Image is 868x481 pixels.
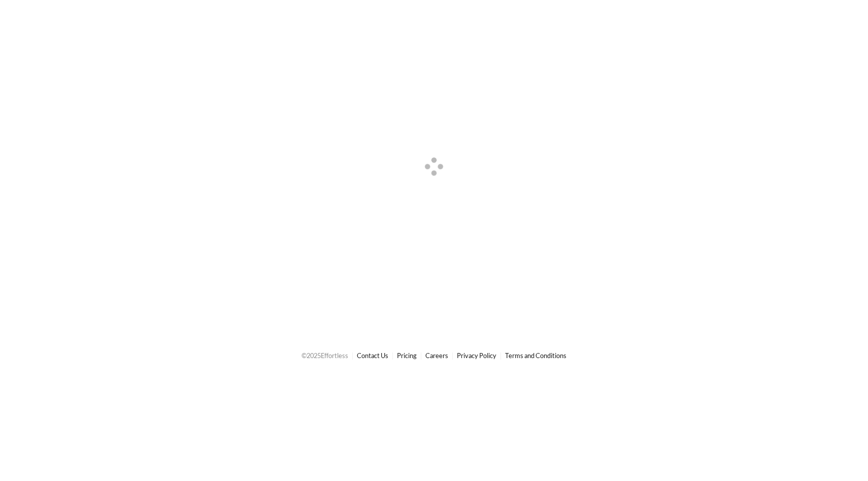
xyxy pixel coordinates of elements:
a: Careers [425,351,448,360]
a: Pricing [397,351,417,360]
a: Terms and Conditions [505,351,566,360]
span: © 2025 Effortless [302,351,348,360]
a: Contact Us [357,351,388,360]
a: Privacy Policy [457,351,496,360]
